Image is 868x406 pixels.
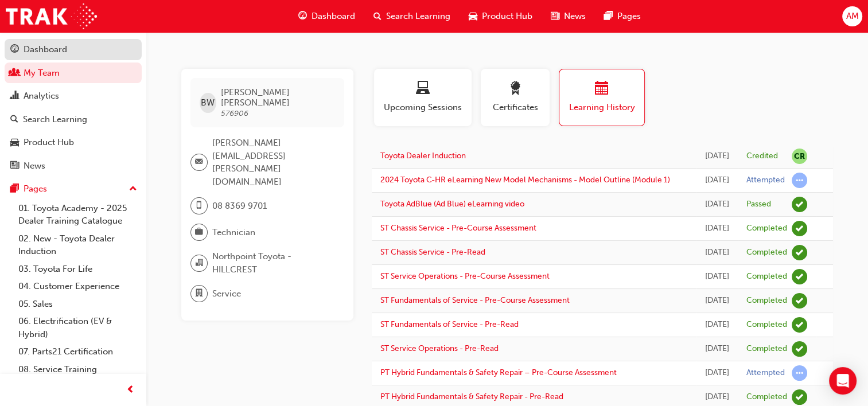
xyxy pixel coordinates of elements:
span: 576906 [221,108,248,118]
span: mobile-icon [195,198,203,213]
span: up-icon [129,182,137,197]
a: pages-iconPages [595,5,650,28]
span: BW [201,96,215,110]
a: ST Fundamentals of Service - Pre-Course Assessment [380,295,570,305]
div: Completed [746,223,787,234]
span: calendar-icon [595,81,609,97]
div: Completed [746,392,787,403]
span: prev-icon [126,383,135,397]
button: DashboardMy TeamAnalyticsSearch LearningProduct HubNews [5,37,142,178]
a: Search Learning [5,109,142,130]
div: Completed [746,319,787,330]
div: Attempted [746,175,785,186]
span: learningRecordVerb_ATTEMPT-icon [792,173,807,188]
span: guage-icon [298,9,307,24]
div: Analytics [24,89,59,103]
div: Completed [746,247,787,258]
a: Toyota AdBlue (Ad Blue) eLearning video [380,199,524,209]
div: Fri Sep 20 2024 15:39:07 GMT+0930 (Australian Central Standard Time) [705,366,729,380]
span: chart-icon [10,91,19,101]
span: Pages [617,10,641,23]
a: PT Hybrid Fundamentals & Safety Repair - Pre-Read [380,392,563,401]
button: AM [842,6,862,26]
div: Fri Sep 20 2024 15:48:02 GMT+0930 (Australian Central Standard Time) [705,294,729,307]
div: Fri Sep 20 2024 15:51:54 GMT+0930 (Australian Central Standard Time) [705,246,729,259]
span: 08 8369 9701 [212,200,267,213]
button: Learning History [559,69,645,126]
span: email-icon [195,155,203,170]
div: Attempted [746,368,785,378]
div: Tue Mar 25 2025 22:30:00 GMT+1030 (Australian Central Daylight Time) [705,150,729,163]
span: learningRecordVerb_COMPLETE-icon [792,317,807,333]
a: 06. Electrification (EV & Hybrid) [14,313,142,343]
span: briefcase-icon [195,225,203,240]
a: Product Hub [5,132,142,153]
a: News [5,155,142,177]
a: 07. Parts21 Certification [14,343,142,361]
span: [PERSON_NAME][EMAIL_ADDRESS][PERSON_NAME][DOMAIN_NAME] [212,136,335,188]
div: Product Hub [24,136,74,149]
span: organisation-icon [195,256,203,271]
span: Product Hub [482,10,532,23]
span: null-icon [792,149,807,164]
div: Pages [24,182,47,196]
span: learningRecordVerb_COMPLETE-icon [792,269,807,284]
span: Learning History [568,101,636,114]
div: Completed [746,295,787,306]
div: Sat Mar 08 2025 08:40:12 GMT+1030 (Australian Central Daylight Time) [705,174,729,187]
a: Toyota Dealer Induction [380,151,466,161]
a: 03. Toyota For Life [14,260,142,278]
div: News [24,159,45,173]
a: ST Service Operations - Pre-Course Assessment [380,271,550,281]
a: news-iconNews [542,5,595,28]
span: learningRecordVerb_COMPLETE-icon [792,341,807,357]
a: search-iconSearch Learning [364,5,460,28]
span: learningRecordVerb_PASS-icon [792,197,807,212]
span: car-icon [469,9,477,24]
div: Dashboard [24,43,67,56]
span: learningRecordVerb_ATTEMPT-icon [792,365,807,381]
span: guage-icon [10,45,19,55]
span: car-icon [10,138,19,148]
a: 2024 Toyota C-HR eLearning New Model Mechanisms - Model Outline (Module 1) [380,175,670,185]
span: Technician [212,226,255,239]
button: Pages [5,178,142,200]
img: Trak [6,3,97,29]
a: 08. Service Training [14,361,142,378]
span: pages-icon [10,184,19,194]
div: Open Intercom Messenger [829,367,857,395]
span: Northpoint Toyota - HILLCREST [212,250,335,276]
div: Fri Sep 20 2024 15:56:10 GMT+0930 (Australian Central Standard Time) [705,222,729,235]
span: Upcoming Sessions [383,101,463,114]
a: ST Chassis Service - Pre-Course Assessment [380,223,536,233]
span: Search Learning [386,10,450,23]
span: learningRecordVerb_COMPLETE-icon [792,221,807,236]
span: AM [846,10,858,23]
a: PT Hybrid Fundamentals & Safety Repair – Pre-Course Assessment [380,368,617,377]
a: Dashboard [5,39,142,60]
div: Fri Sep 20 2024 15:43:10 GMT+0930 (Australian Central Standard Time) [705,342,729,356]
span: award-icon [508,81,522,97]
span: learningRecordVerb_COMPLETE-icon [792,389,807,405]
span: News [564,10,586,23]
span: department-icon [195,286,203,301]
div: Search Learning [23,113,87,126]
span: news-icon [10,161,19,171]
span: pages-icon [604,9,613,24]
button: Certificates [481,69,550,126]
div: Completed [746,343,787,354]
span: Service [212,287,241,300]
a: 05. Sales [14,295,142,313]
span: search-icon [373,9,382,24]
a: ST Fundamentals of Service - Pre-Read [380,319,519,329]
a: ST Chassis Service - Pre-Read [380,247,485,257]
a: My Team [5,63,142,84]
span: laptop-icon [416,81,430,97]
div: Fri Sep 20 2024 15:50:45 GMT+0930 (Australian Central Standard Time) [705,270,729,283]
a: 04. Customer Experience [14,278,142,295]
a: ST Service Operations - Pre-Read [380,343,499,353]
a: Analytics [5,85,142,107]
a: 02. New - Toyota Dealer Induction [14,230,142,260]
button: Upcoming Sessions [374,69,472,126]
